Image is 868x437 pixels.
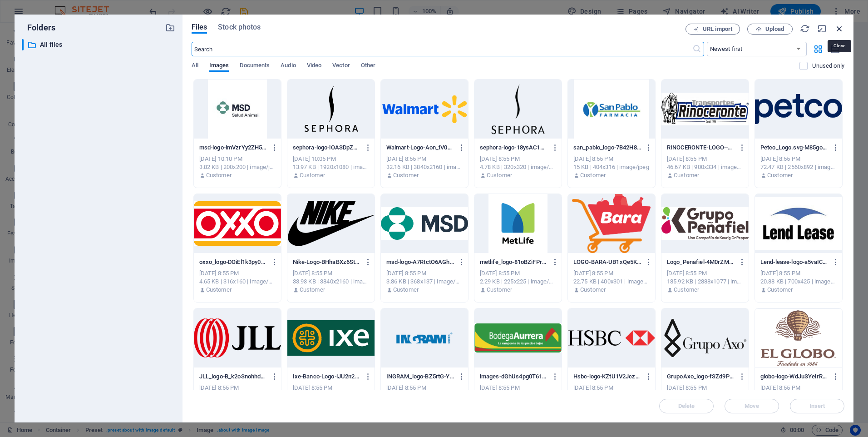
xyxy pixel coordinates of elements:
p: oxxo_logo-DOiEl1k3py0s4kecenKRjA.png [199,258,267,266]
p: msd-logo-imVzrYy2ZH5_z_3ok_b-gA.jpg [199,144,267,152]
p: Folders [22,22,55,34]
span: All [192,60,198,73]
button: URL import [686,24,740,35]
p: Customer [580,171,606,179]
p: Petco_Logo.svg-M85go3Kk6PjnToVpwOYegw.png [760,144,829,152]
div: [DATE] 10:10 PM [199,155,276,163]
div: [DATE] 8:55 PM [760,155,837,163]
p: RINOCERONTE-LOGO--SXFDZ9IjytWWQNd0i87KUw.jpg [667,144,735,152]
p: Nike-Logo-BHhaBXz6Sta3noFTL5w31g.png [293,258,361,266]
p: san_pablo_logo-7B42H8ZlpJdQp7oF_LAP2A.jpg [573,144,641,152]
p: sephora-logo-lOASDpZ6nPFx95FfcCZK_Q.png [293,144,361,152]
div: [DATE] 8:55 PM [667,384,743,392]
p: Customer [487,171,512,179]
div: 4.65 KB | 316x160 | image/png [199,278,276,286]
p: Customer [393,286,419,294]
p: globo-logo-WdJuSYelrRzBBkdDmuXWYQ.png [760,372,829,381]
div: [DATE] 8:55 PM [293,384,369,392]
div: [DATE] 8:55 PM [480,269,556,278]
span: Audio [281,60,296,73]
div: [DATE] 8:55 PM [293,269,369,278]
div: [DATE] 8:55 PM [386,269,463,278]
p: INGRAM_logo-BZ5rtG-Yt0v1Ke1tHuPcuw.png [386,372,454,381]
span: Video [307,60,321,73]
p: Customer [300,171,325,179]
p: JLL_logo-B_k2oSnohhd4lpT3OmOitQ.png [199,372,267,381]
span: Images [209,60,229,73]
span: Files [192,22,207,33]
span: Stock photos [218,22,261,33]
p: Walmart-Logo-Aon_tV0Bkm1ee6f15KV7Zg.png [386,144,454,152]
div: [DATE] 8:55 PM [573,384,650,392]
p: Customer [674,286,699,294]
div: [DATE] 8:55 PM [199,384,276,392]
p: Customer [393,171,419,179]
i: Minimize [817,24,827,34]
div: [DATE] 8:55 PM [199,269,276,278]
span: Documents [240,60,270,73]
p: Logo_Penafiel-4M0rZMQLnOxg9ogAXi0ZBQ.png [667,258,735,266]
div: [DATE] 8:55 PM [667,269,743,278]
p: images-dGhUs4pg0T6195FbCIhMRQ.png [480,372,548,381]
i: Create new folder [165,23,175,33]
div: [DATE] 8:55 PM [573,155,650,163]
p: Customer [767,286,793,294]
div: [DATE] 8:55 PM [760,384,837,392]
div: [DATE] 8:55 PM [386,384,463,392]
div: 46.67 KB | 900x334 | image/jpeg [667,163,743,171]
div: 72.47 KB | 2560x892 | image/png [760,163,837,171]
div: [DATE] 8:55 PM [386,155,463,163]
p: Ixe-Banco-Logo-iJU2n29uixh7Hf_kYJxjoQ.png [293,372,361,381]
div: 13.97 KB | 1920x1080 | image/png [293,163,369,171]
p: Customer [206,286,232,294]
div: [DATE] 8:55 PM [760,269,837,278]
p: Customer [206,171,232,179]
div: [DATE] 8:55 PM [480,155,556,163]
div: 15 KB | 404x316 | image/jpeg [573,163,650,171]
span: Upload [765,26,784,32]
input: Search [192,42,692,56]
p: msd-logo-A7RtctO6AGhnLYEQ7v4GFw.png [386,258,454,266]
div: 2.29 KB | 225x225 | image/png [480,278,556,286]
p: Customer [580,286,606,294]
i: Reload [800,24,810,34]
div: 20.88 KB | 700x425 | image/jpeg [760,278,837,286]
p: GrupoAxo_logo-fSZd9PEIxCrC6oRML9zefQ.png [667,372,735,381]
div: 3.82 KB | 200x200 | image/jpeg [199,163,276,171]
div: 185.92 KB | 2888x1077 | image/jpeg [667,278,743,286]
div: 4.78 KB | 320x320 | image/png [480,163,556,171]
span: Other [361,60,375,73]
div: 32.16 KB | 3840x2160 | image/png [386,163,463,171]
p: Lend-lease-logo-a5vaIC2BD_rMKjTVyNUpkQ.jpg [760,258,829,266]
div: 22.75 KB | 400x301 | image/png [573,278,650,286]
p: LOGO-BARA-UB1xQe5KUPbYYjNMYJcKzQ.png [573,258,641,266]
div: [DATE] 8:55 PM [667,155,743,163]
p: metlife_logo-81oBZiFPrLpXGxX7RhOBhw.png [480,258,548,266]
p: sephora-logo-18ysAC1Gto7kfekmelaazw.png [480,144,548,152]
div: ​ [22,39,24,50]
div: 33.93 KB | 3840x2160 | image/png [293,278,369,286]
p: Displays only files that are not in use on the website. Files added during this session can still... [812,62,844,70]
p: All files [40,40,158,50]
p: Hsbc-logo-KZtU1V2JczUOkmoTR2Lp_A.png [573,372,641,381]
div: [DATE] 10:05 PM [293,155,369,163]
div: 3.86 KB | 368x137 | image/png [386,278,463,286]
p: Customer [300,286,325,294]
p: Customer [674,171,699,179]
button: Upload [747,24,793,35]
p: Customer [487,286,512,294]
span: URL import [703,26,732,32]
span: Vector [332,60,350,73]
div: [DATE] 8:55 PM [480,384,556,392]
p: Customer [767,171,793,179]
div: [DATE] 8:55 PM [573,269,650,278]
